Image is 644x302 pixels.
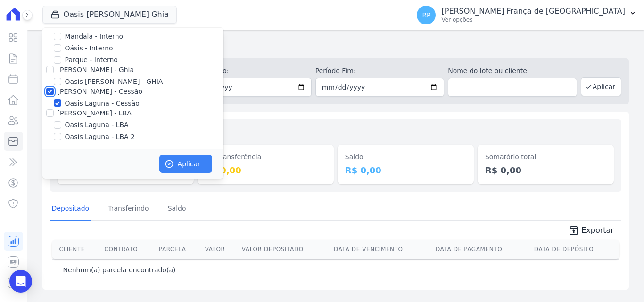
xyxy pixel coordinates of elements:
label: Mandala - Interno [65,32,123,41]
button: Oasis [PERSON_NAME] Ghia [42,6,177,24]
dt: Somatório total [485,152,606,162]
div: Open Intercom Messenger [9,270,32,293]
th: Data de Vencimento [330,240,432,259]
button: Aplicar [159,155,212,173]
label: Período Inicío: [182,66,312,76]
th: Data de Depósito [530,240,619,259]
label: Nome do lote ou cliente: [448,66,577,76]
label: Oasis Laguna - LBA 2 [65,132,135,142]
span: Exportar [581,225,614,236]
label: [PERSON_NAME] - LBA [58,109,132,117]
button: Aplicar [581,77,621,96]
label: Período Fim: [315,66,445,76]
a: Depositado [50,197,91,221]
p: Nenhum(a) parcela encontrado(a) [63,265,176,275]
a: Transferindo [106,197,151,221]
dd: R$ 0,00 [485,164,606,177]
dd: R$ 0,00 [205,164,326,177]
a: Saldo [166,197,188,221]
th: Parcela [155,240,201,259]
dd: R$ 0,00 [345,164,466,177]
th: Cliente [52,240,101,259]
label: Parque - Interno [65,55,118,65]
i: unarchive [568,225,579,236]
label: Oásis - Interno [65,43,113,53]
button: RP [PERSON_NAME] França de [GEOGRAPHIC_DATA] Ver opções [409,2,644,28]
label: Oasis Laguna - Cessão [65,98,140,108]
a: unarchive Exportar [561,225,621,238]
th: Valor [201,240,238,259]
label: Oasis Laguna - LBA [65,120,129,130]
h2: Minha Carteira [42,38,629,55]
dt: Em transferência [205,152,326,162]
p: [PERSON_NAME] França de [GEOGRAPHIC_DATA] [441,7,625,16]
dt: Saldo [345,152,466,162]
label: Oasis [PERSON_NAME] - GHIA [65,77,163,87]
label: [PERSON_NAME] - Cessão [58,88,142,95]
p: Ver opções [441,16,625,24]
span: RP [422,12,430,18]
th: Valor Depositado [238,240,330,259]
th: Contrato [101,240,155,259]
th: Data de Pagamento [432,240,530,259]
label: [PERSON_NAME] - Ghia [58,66,134,73]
